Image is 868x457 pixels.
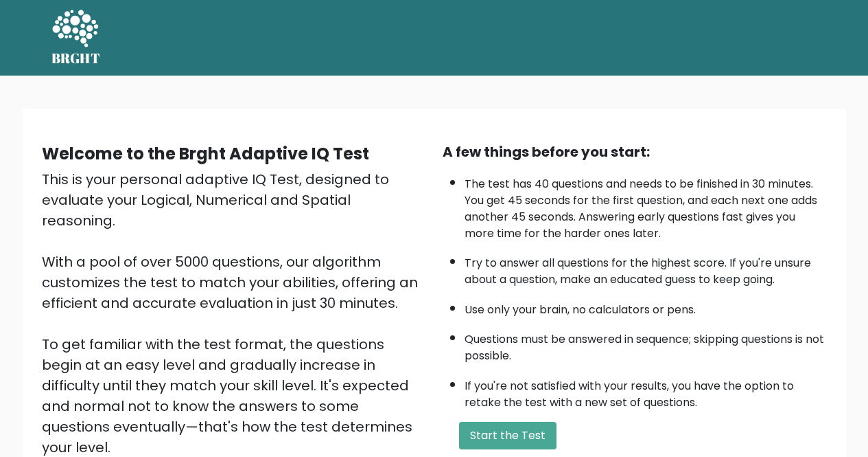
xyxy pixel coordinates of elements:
[42,142,369,165] b: Welcome to the Brght Adaptive IQ Test
[443,142,827,162] div: A few things before you start:
[465,248,827,288] li: Try to answer all questions for the highest score. If you're unsure about a question, make an edu...
[465,324,827,364] li: Questions must be answered in sequence; skipping questions is not possible.
[465,371,827,411] li: If you're not satisfied with your results, you have the option to retake the test with a new set ...
[51,5,101,70] a: BRGHT
[51,50,101,67] h5: BRGHT
[465,295,827,318] li: Use only your brain, no calculators or pens.
[459,422,556,449] button: Start the Test
[465,169,827,242] li: The test has 40 questions and needs to be finished in 30 minutes. You get 45 seconds for the firs...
